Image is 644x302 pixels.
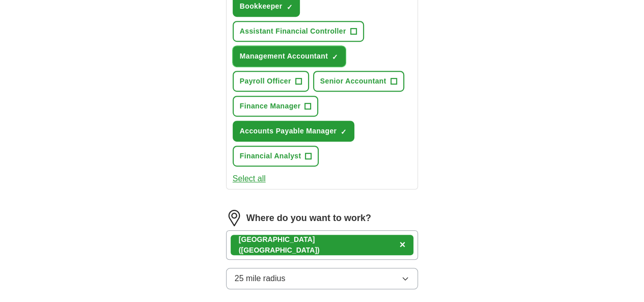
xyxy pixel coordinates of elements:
[240,1,283,12] span: Bookkeeper
[233,21,364,42] button: Assistant Financial Controller
[239,246,320,254] span: ([GEOGRAPHIC_DATA])
[240,51,328,62] span: Management Accountant
[240,101,301,112] span: Finance Manager
[240,151,301,161] span: Financial Analyst
[400,239,406,250] span: ×
[235,272,286,285] span: 25 mile radius
[286,3,292,11] span: ✓
[240,26,346,37] span: Assistant Financial Controller
[313,71,404,92] button: Senior Accountant
[239,235,315,243] strong: [GEOGRAPHIC_DATA]
[240,76,291,87] span: Payroll Officer
[226,210,242,226] img: location.png
[400,237,406,253] button: ×
[240,126,337,136] span: Accounts Payable Manager
[332,53,338,61] span: ✓
[233,46,346,67] button: Management Accountant✓
[233,173,266,185] button: Select all
[233,146,319,167] button: Financial Analyst
[226,268,418,289] button: 25 mile radius
[233,71,309,92] button: Payroll Officer
[341,128,347,136] span: ✓
[233,96,319,117] button: Finance Manager
[320,76,386,87] span: Senior Accountant
[233,121,354,142] button: Accounts Payable Manager✓
[246,211,371,225] label: Where do you want to work?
